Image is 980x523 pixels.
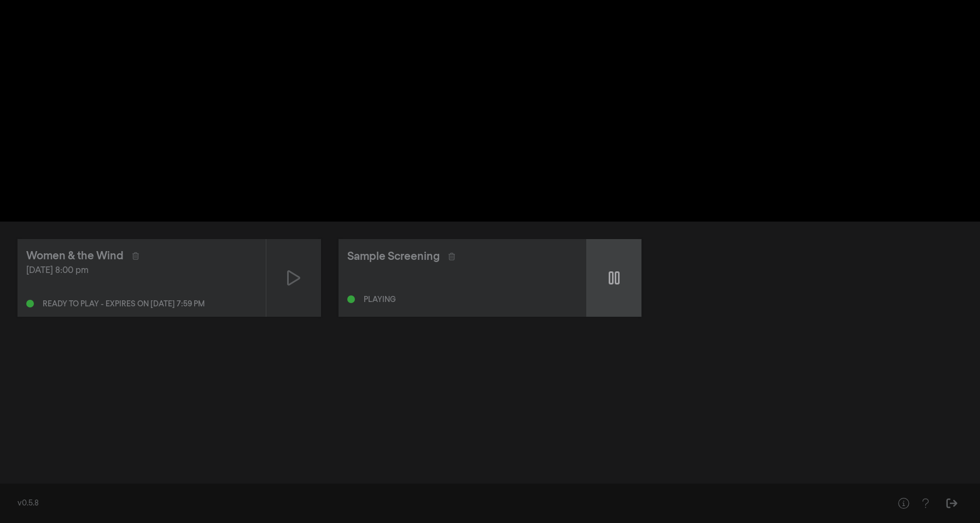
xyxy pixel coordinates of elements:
div: Women & the Wind [26,248,124,264]
button: Sign Out [941,492,962,514]
div: Ready to play - expires on [DATE] 7:59 pm [43,300,205,308]
button: Help [892,492,914,514]
div: Sample Screening [347,248,440,265]
div: [DATE] 8:00 pm [26,264,257,277]
div: Playing [364,296,396,304]
button: Help [914,492,936,514]
div: v0.5.8 [17,498,871,509]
